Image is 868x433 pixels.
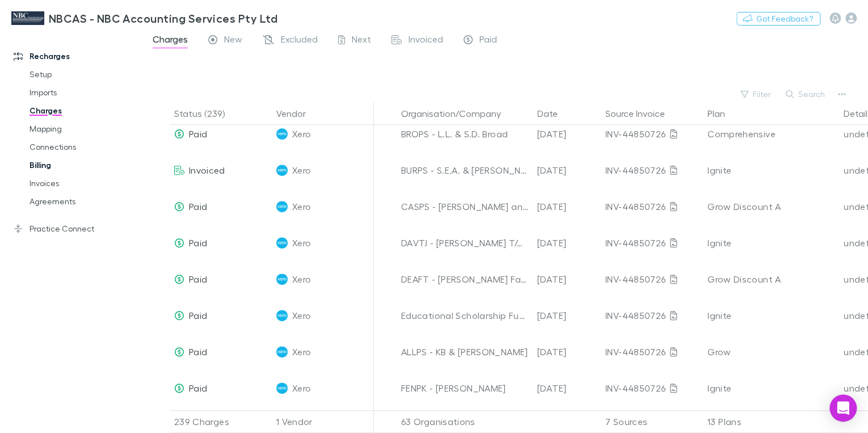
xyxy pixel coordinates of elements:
span: Next [352,33,371,48]
a: Setup [18,65,147,83]
div: INV-44850726 [605,297,698,334]
span: Excluded [281,33,318,48]
div: 7 Sources [601,410,703,433]
div: CASPS - [PERSON_NAME] and [PERSON_NAME] [401,188,528,225]
div: Comprehensive [707,116,835,152]
span: Charges [153,33,188,48]
span: Xero [292,225,311,261]
div: [DATE] [533,116,601,152]
div: [DATE] [533,225,601,261]
span: Paid [189,201,207,212]
div: 239 Charges [170,410,272,433]
div: FENPK - [PERSON_NAME] [401,370,528,406]
button: Search [780,87,832,101]
div: INV-44850726 [605,261,698,297]
img: Xero's Logo [276,128,288,140]
div: ALLPS - KB & [PERSON_NAME] [401,334,528,370]
img: Xero's Logo [276,201,288,212]
div: INV-44850726 [605,152,698,188]
span: Xero [292,297,311,334]
span: Paid [189,237,207,248]
div: Ignite [707,370,835,406]
div: [DATE] [533,297,601,334]
button: Status (239) [174,102,238,125]
button: Source Invoice [605,102,679,125]
div: Educational Scholarship Fund - SLSF [401,297,528,334]
div: BURPS - S.E.A. & [PERSON_NAME] [401,152,528,188]
span: Xero [292,370,311,406]
span: Invoiced [408,33,443,48]
span: Xero [292,261,311,297]
span: Paid [189,346,207,357]
a: Invoices [18,174,147,192]
span: Paid [189,382,207,393]
img: NBCAS - NBC Accounting Services Pty Ltd's Logo [11,11,44,25]
span: Paid [189,274,207,284]
div: Ignite [707,297,835,334]
img: Xero's Logo [276,310,288,321]
div: 1 Vendor [272,410,374,433]
a: Charges [18,102,147,120]
div: Grow Discount A [707,261,835,297]
button: Got Feedback? [736,12,820,26]
div: DEAFT - [PERSON_NAME] Family Trust [401,261,528,297]
div: Open Intercom Messenger [829,394,857,422]
span: Paid [189,128,207,139]
div: [DATE] [533,188,601,225]
span: Paid [189,310,207,321]
div: Ignite [707,152,835,188]
button: Filter [735,87,778,101]
span: Xero [292,334,311,370]
img: Xero's Logo [276,165,288,176]
div: INV-44850726 [605,225,698,261]
span: Xero [292,152,311,188]
a: Mapping [18,120,147,138]
a: Agreements [18,192,147,211]
img: Xero's Logo [276,346,288,358]
div: INV-44850726 [605,116,698,152]
a: Connections [18,138,147,156]
span: Invoiced [189,165,225,175]
a: Practice Connect [2,220,147,238]
a: NBCAS - NBC Accounting Services Pty Ltd [5,5,284,32]
span: Xero [292,116,311,152]
div: Ignite [707,225,835,261]
div: DAVTJ - [PERSON_NAME] T/As Me Mate & Just Bubbles [401,225,528,261]
div: [DATE] [533,334,601,370]
img: Xero's Logo [276,237,288,249]
a: Recharges [2,47,147,65]
div: INV-44850726 [605,370,698,406]
div: Grow Discount A [707,188,835,225]
span: Paid [479,33,497,48]
h3: NBCAS - NBC Accounting Services Pty Ltd [49,11,277,25]
img: Xero's Logo [276,274,288,285]
a: Imports [18,83,147,102]
button: Organisation/Company [401,102,515,125]
div: INV-44850726 [605,188,698,225]
div: [DATE] [533,152,601,188]
div: Grow [707,334,835,370]
div: 63 Organisations [397,410,533,433]
div: INV-44850726 [605,334,698,370]
div: [DATE] [533,261,601,297]
button: Vendor [276,102,319,125]
div: [DATE] [533,370,601,406]
span: New [224,33,242,48]
span: Xero [292,188,311,225]
a: Billing [18,156,147,174]
button: Date [537,102,571,125]
div: 13 Plans [703,410,839,433]
img: Xero's Logo [276,382,288,394]
button: Plan [707,102,739,125]
div: BROPS - L.L. & S.D. Broad [401,116,528,152]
